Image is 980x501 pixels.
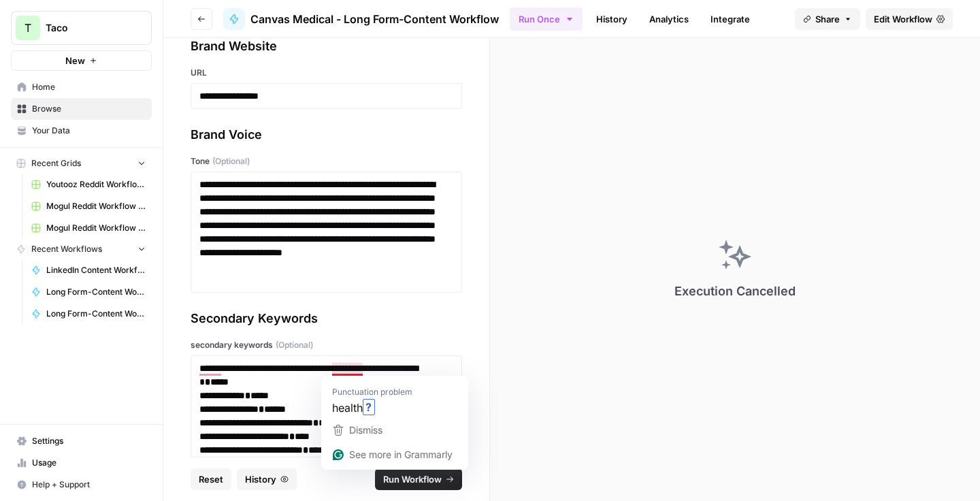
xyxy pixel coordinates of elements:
[223,8,499,30] a: Canvas Medical - Long Form-Content Workflow
[674,282,796,301] div: Execution Cancelled
[276,339,313,351] span: (Optional)
[32,81,146,93] span: Home
[874,12,932,26] span: Edit Workflow
[46,222,146,234] span: Mogul Reddit Workflow Grid
[11,153,152,174] button: Recent Grids
[11,239,152,259] button: Recent Workflows
[11,452,152,474] a: Usage
[46,178,146,191] span: Youtooz Reddit Workflow Grid
[25,281,152,303] a: Long Form-Content Workflow - AI Clients (New)
[11,11,152,45] button: Workspace: Taco
[31,157,81,169] span: Recent Grids
[32,125,146,137] span: Your Data
[25,259,152,281] a: LinkedIn Content Workflow
[383,472,442,486] span: Run Workflow
[191,339,462,351] label: secondary keywords
[191,67,462,79] label: URL
[815,12,840,26] span: Share
[65,54,85,67] span: New
[191,155,462,167] label: Tone
[25,303,152,325] a: Long Form-Content Workflow - All Clients (New)
[11,120,152,142] a: Your Data
[11,76,152,98] a: Home
[32,457,146,469] span: Usage
[46,308,146,320] span: Long Form-Content Workflow - All Clients (New)
[191,468,231,490] button: Reset
[588,8,636,30] a: History
[32,435,146,447] span: Settings
[46,286,146,298] span: Long Form-Content Workflow - AI Clients (New)
[24,20,31,36] span: T
[11,474,152,496] button: Help + Support
[212,155,250,167] span: (Optional)
[31,243,102,255] span: Recent Workflows
[11,430,152,452] a: Settings
[25,195,152,217] a: Mogul Reddit Workflow Grid (1)
[11,98,152,120] a: Browse
[702,8,758,30] a: Integrate
[25,174,152,195] a: Youtooz Reddit Workflow Grid
[641,8,697,30] a: Analytics
[191,309,462,328] div: Secondary Keywords
[191,37,462,56] div: Brand Website
[46,21,128,35] span: Taco
[46,200,146,212] span: Mogul Reddit Workflow Grid (1)
[32,479,146,491] span: Help + Support
[250,11,499,27] span: Canvas Medical - Long Form-Content Workflow
[25,217,152,239] a: Mogul Reddit Workflow Grid
[199,472,223,486] span: Reset
[510,7,583,31] button: Run Once
[375,468,462,490] button: Run Workflow
[32,103,146,115] span: Browse
[191,125,462,144] div: Brand Voice
[46,264,146,276] span: LinkedIn Content Workflow
[237,468,297,490] button: History
[795,8,860,30] button: Share
[11,50,152,71] button: New
[245,472,276,486] span: History
[866,8,953,30] a: Edit Workflow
